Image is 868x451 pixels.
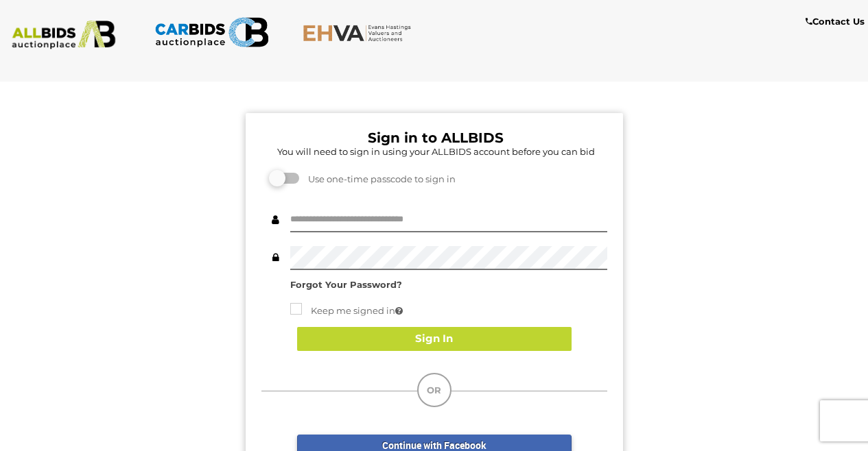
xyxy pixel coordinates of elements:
[368,130,504,146] b: Sign in to ALLBIDS
[297,327,572,351] button: Sign In
[6,21,121,49] img: ALLBIDS.com.au
[806,14,868,29] a: Contact Us
[301,173,456,184] span: Use one-time passcode to sign in
[290,279,402,290] a: Forgot Your Password?
[806,16,865,27] b: Contact Us
[303,24,417,42] img: EHVA.com.au
[290,303,403,319] label: Keep me signed in
[154,14,269,51] img: CARBIDS.com.au
[417,373,451,407] div: OR
[265,147,607,156] h5: You will need to sign in using your ALLBIDS account before you can bid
